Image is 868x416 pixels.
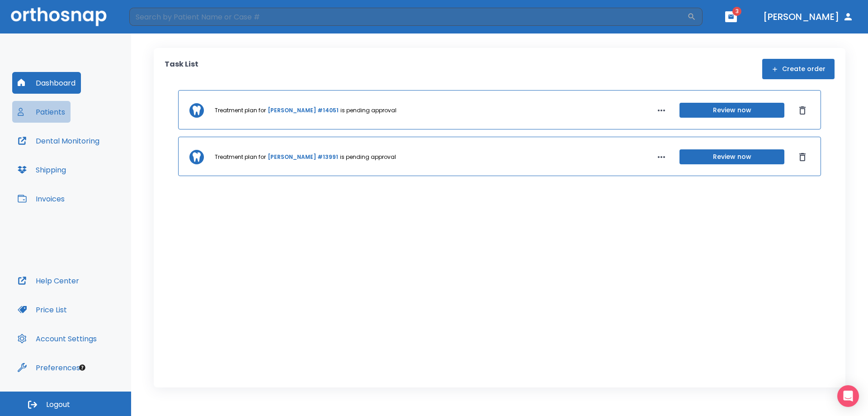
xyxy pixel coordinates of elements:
[732,7,741,16] span: 3
[165,59,198,79] p: Task List
[12,328,102,349] button: Account Settings
[215,153,266,161] p: Treatment plan for
[12,188,70,210] button: Invoices
[340,153,396,161] p: is pending approval
[215,106,266,115] p: Treatment plan for
[129,8,687,26] input: Search by Patient Name or Case #
[795,150,810,164] button: Dismiss
[268,153,338,161] a: [PERSON_NAME] #13991
[12,101,71,123] button: Patients
[795,103,810,118] button: Dismiss
[340,106,396,115] p: is pending approval
[11,7,107,26] img: Orthosnap
[12,299,72,320] button: Price List
[46,400,70,410] span: Logout
[679,103,784,118] button: Review now
[78,363,86,372] div: Tooltip anchor
[12,357,85,378] button: Preferences
[12,270,85,292] button: Help Center
[759,9,857,25] button: [PERSON_NAME]
[12,72,81,94] button: Dashboard
[12,130,105,152] button: Dental Monitoring
[268,106,339,115] a: [PERSON_NAME] #14051
[762,59,835,79] button: Create order
[12,159,71,181] button: Shipping
[679,149,784,164] button: Review now
[837,385,859,407] div: Open Intercom Messenger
